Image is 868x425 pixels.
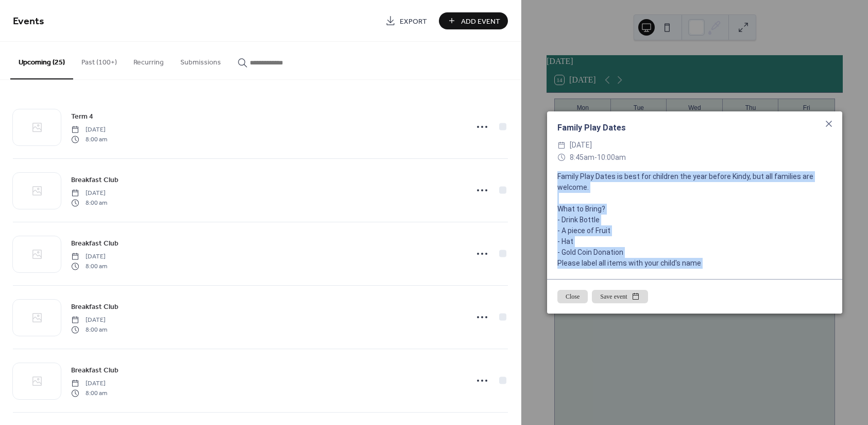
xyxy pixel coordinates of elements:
a: Breakfast Club [71,364,118,376]
div: Family Play Dates [547,122,842,134]
span: Breakfast Club [71,302,118,313]
span: 8:00 am [71,261,107,271]
div: ​ [557,139,566,152]
span: Export [400,16,427,27]
span: [DATE] [570,139,592,152]
span: Events [13,11,44,31]
span: 8:00 am [71,135,107,144]
button: Past (100+) [73,42,125,78]
button: Recurring [125,42,172,78]
span: [DATE] [71,252,107,261]
button: Add Event [439,12,508,29]
span: [DATE] [71,189,107,198]
a: Breakfast Club [71,237,118,249]
span: - [594,153,597,161]
span: [DATE] [71,379,107,388]
a: Breakfast Club [71,174,118,186]
a: Breakfast Club [71,301,118,313]
div: ​ [557,152,566,164]
span: Term 4 [71,111,93,122]
span: 8:45am [570,153,594,161]
span: Breakfast Club [71,175,118,186]
button: Upcoming (25) [10,42,73,79]
button: Close [557,290,588,303]
span: [DATE] [71,316,107,325]
span: Breakfast Club [71,238,118,249]
span: [DATE] [71,125,107,135]
span: 8:00 am [71,388,107,398]
a: Export [378,12,435,29]
span: 10:00am [597,153,626,161]
span: 8:00 am [71,325,107,334]
button: Submissions [172,42,229,78]
div: Family Play Dates is best for children the year before Kindy, but all families are welcome. What ... [547,171,842,269]
a: Term 4 [71,110,93,122]
span: 8:00 am [71,198,107,207]
button: Save event [592,290,648,303]
span: Breakfast Club [71,365,118,376]
span: Add Event [461,16,500,27]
